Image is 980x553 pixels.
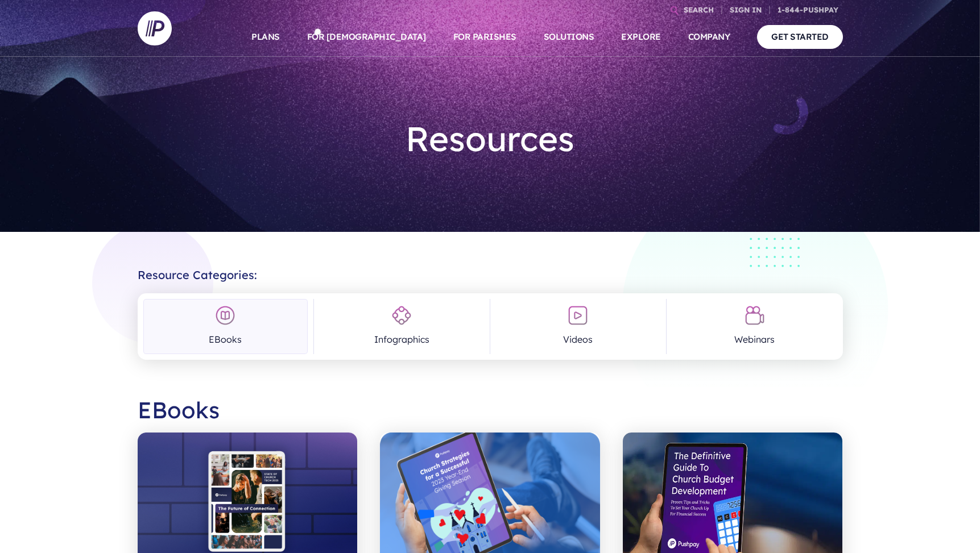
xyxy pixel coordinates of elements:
a: COMPANY [688,17,730,57]
img: Webinars Icon [745,305,765,326]
h1: Resources [323,109,658,168]
img: Infographics Icon [391,305,412,326]
img: Videos Icon [568,305,588,326]
a: Webinars [672,299,837,354]
a: EBooks [143,299,308,354]
a: EXPLORE [621,17,661,57]
a: PLANS [251,17,280,57]
a: FOR PARISHES [453,17,516,57]
a: FOR [DEMOGRAPHIC_DATA] [307,17,426,57]
a: Videos [496,299,660,354]
h2: EBooks [138,387,843,433]
h2: Resource Categories: [138,259,843,282]
img: EBooks Icon [215,305,235,326]
a: Infographics [320,299,484,354]
a: GET STARTED [757,25,843,48]
a: SOLUTIONS [544,17,594,57]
